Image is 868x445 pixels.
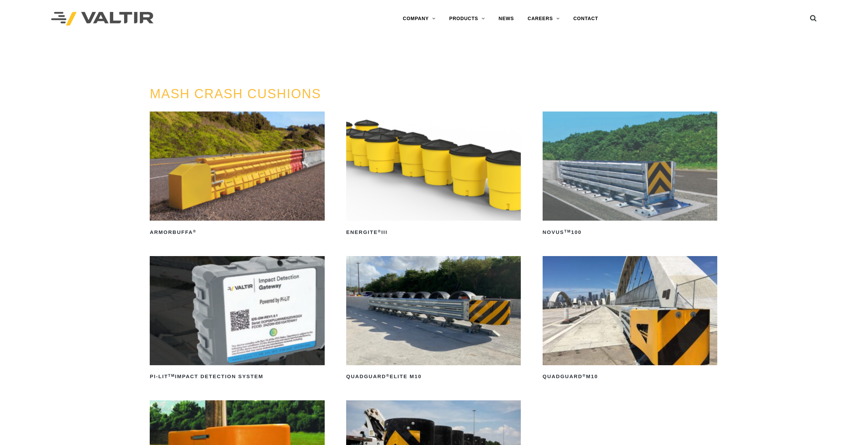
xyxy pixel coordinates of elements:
a: CONTACT [567,12,605,26]
a: COMPANY [396,12,442,26]
h2: ENERGITE III [346,227,521,238]
a: PI-LITTMImpact Detection System [150,256,324,382]
a: PRODUCTS [442,12,492,26]
h2: ArmorBuffa [150,227,324,238]
sup: ® [193,229,196,233]
a: ENERGITE®III [346,112,521,238]
a: ArmorBuffa® [150,112,324,238]
h2: QuadGuard Elite M10 [346,371,521,382]
a: NEWS [492,12,521,26]
h2: QuadGuard M10 [543,371,717,382]
sup: TM [564,229,571,233]
a: QuadGuard®Elite M10 [346,256,521,382]
sup: ® [583,373,586,377]
h2: PI-LIT Impact Detection System [150,371,324,382]
sup: TM [168,373,175,377]
a: MASH CRASH CUSHIONS [150,87,321,101]
sup: ® [386,373,389,377]
a: QuadGuard®M10 [543,256,717,382]
h2: NOVUS 100 [543,227,717,238]
a: CAREERS [521,12,567,26]
img: Valtir [51,12,153,26]
a: NOVUSTM100 [543,112,717,238]
sup: ® [378,229,381,233]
